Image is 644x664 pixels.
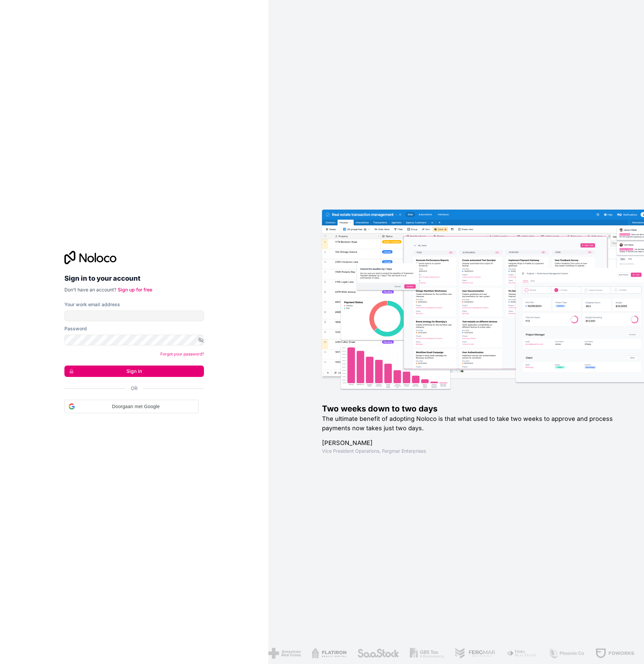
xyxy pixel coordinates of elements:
img: /assets/fdworks-Bi04fVtw.png [595,648,634,659]
img: /assets/flatiron-C8eUkumj.png [312,648,346,659]
div: Doorgaan met Google [64,400,199,413]
input: Password [64,335,204,345]
h1: Two weeks down to two days [322,403,623,414]
label: Your work email address [64,301,120,308]
span: Doorgaan met Google [77,403,194,410]
h2: Sign in to your account [64,272,204,284]
img: /assets/saastock-C6Zbiodz.png [357,648,399,659]
img: /assets/gbstax-C-GtDUiK.png [410,648,444,659]
label: Password [64,325,87,332]
img: /assets/phoenix-BREaitsQ.png [548,648,585,659]
img: /assets/fergmar-CudnrXN5.png [454,648,495,659]
a: Forgot your password? [160,351,204,356]
button: Sign in [64,366,204,377]
span: Or [131,385,138,392]
h1: [PERSON_NAME] [322,438,623,448]
h2: The ultimate benefit of adopting Noloco is that what used to take two weeks to approve and proces... [322,414,623,433]
h1: Vice President Operations , Fergmar Enterprises [322,448,623,454]
img: /assets/american-red-cross-BAupjrZR.png [268,648,301,659]
input: Email address [64,311,204,321]
img: /assets/fiera-fwj2N5v4.png [506,648,538,659]
span: Don't have an account? [64,287,116,292]
a: Sign up for free [118,287,152,292]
